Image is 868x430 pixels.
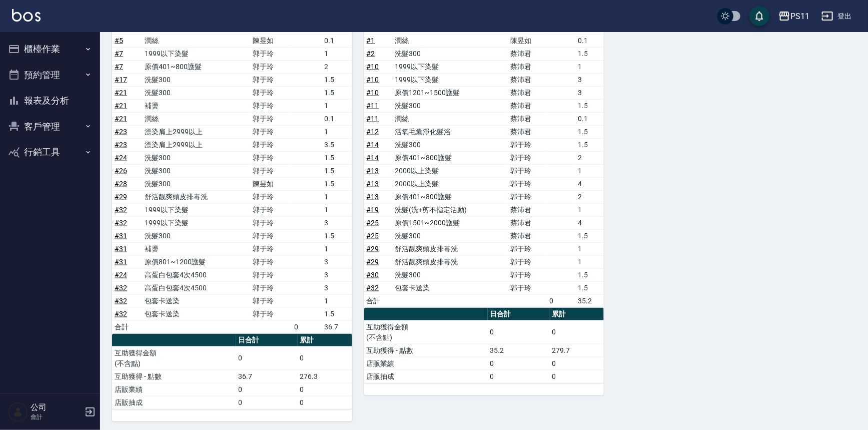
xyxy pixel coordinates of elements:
a: #7 [115,63,123,71]
td: 郭于玲 [508,177,547,190]
a: #13 [367,167,379,175]
td: 35.2 [575,294,604,307]
td: 1.5 [575,47,604,60]
td: 郭于玲 [250,203,292,216]
a: #31 [115,245,127,253]
td: 0.1 [575,34,604,47]
td: 郭于玲 [250,255,292,268]
td: 原價401~800護髮 [393,190,508,203]
td: 郭于玲 [250,138,292,151]
td: 洗髮300 [393,229,508,242]
button: 客戶管理 [4,114,96,140]
td: 0 [549,370,604,383]
td: 1.5 [322,151,352,164]
td: 0 [298,396,352,409]
td: 276.3 [298,370,352,383]
td: 1.5 [322,86,352,99]
a: #25 [367,219,379,227]
td: 活氧毛囊淨化髮浴 [393,125,508,138]
td: 郭于玲 [250,294,292,307]
td: 1999以下染髮 [142,203,250,216]
td: 蔡沛君 [508,203,547,216]
a: #31 [115,232,127,240]
td: 郭于玲 [508,138,547,151]
td: 1 [575,242,604,255]
td: 1.5 [575,229,604,242]
a: #2 [367,50,375,58]
a: #28 [115,180,127,188]
a: #5 [115,37,123,45]
td: 郭于玲 [508,190,547,203]
td: 郭于玲 [250,99,292,112]
td: 郭于玲 [250,190,292,203]
td: 0 [298,383,352,396]
td: 互助獲得金額 (不含點) [112,346,236,370]
button: 櫃檯作業 [4,36,96,62]
td: 0 [236,346,298,370]
td: 36.7 [322,320,352,333]
td: 蔡沛君 [508,112,547,125]
button: PS11 [774,6,813,27]
td: 0.1 [322,34,352,47]
a: #10 [367,76,379,84]
td: 0 [488,370,550,383]
td: 洗髮(洗+剪不指定活動) [393,203,508,216]
td: 1.5 [575,138,604,151]
td: 1 [322,190,352,203]
a: #11 [367,115,379,123]
td: 郭于玲 [508,242,547,255]
td: 1 [322,99,352,112]
td: 1.5 [322,177,352,190]
td: 郭于玲 [250,125,292,138]
td: 1 [575,164,604,177]
a: #14 [367,141,379,149]
td: 1 [575,255,604,268]
td: 郭于玲 [508,281,547,294]
a: #30 [367,271,379,279]
td: 3 [322,216,352,229]
td: 陳昱如 [250,177,292,190]
td: 1.5 [322,229,352,242]
img: Logo [12,9,41,22]
button: 行銷工具 [4,139,96,165]
td: 1 [322,125,352,138]
a: #32 [115,219,127,227]
a: #29 [115,193,127,201]
td: 0 [298,346,352,370]
td: 35.2 [488,344,550,357]
a: #19 [367,206,379,214]
td: 潤絲 [393,34,508,47]
td: 4 [575,177,604,190]
td: 陳昱如 [508,34,547,47]
td: 包套卡送染 [142,307,250,320]
td: 3 [322,255,352,268]
td: 2000以上染髮 [393,164,508,177]
a: #1 [367,37,375,45]
td: 2000以上染髮 [393,177,508,190]
td: 合計 [112,320,142,333]
td: 0 [549,357,604,370]
td: 0.1 [322,112,352,125]
td: 0 [236,396,298,409]
button: 預約管理 [4,62,96,88]
a: #26 [115,167,127,175]
td: 舒活靓爽頭皮排毒洗 [142,190,250,203]
td: 3 [575,73,604,86]
td: 1.5 [322,307,352,320]
button: save [749,6,769,26]
a: #21 [115,102,127,110]
a: #21 [115,89,127,97]
td: 2 [322,60,352,73]
td: 洗髮300 [142,164,250,177]
td: 高蛋白包套4次4500 [142,268,250,281]
td: 洗髮300 [142,86,250,99]
td: 郭于玲 [250,268,292,281]
td: 1 [575,203,604,216]
td: 洗髮300 [142,151,250,164]
a: #32 [367,284,379,292]
td: 蔡沛君 [508,125,547,138]
td: 1 [322,294,352,307]
img: Person [8,402,28,422]
td: 郭于玲 [250,164,292,177]
table: a dense table [364,308,604,383]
